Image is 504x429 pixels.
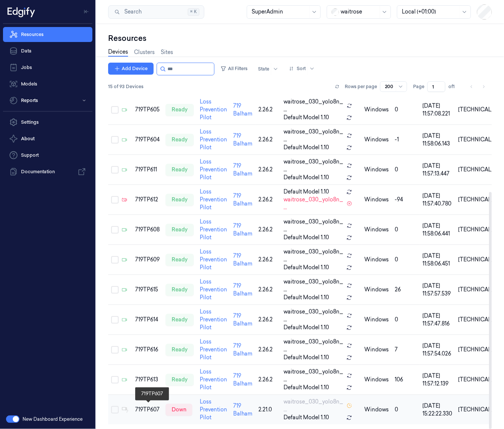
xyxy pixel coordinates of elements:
[423,372,452,388] div: [DATE] 11:57:12.139
[284,294,329,301] span: Default Model 1.10
[284,278,344,294] span: waitrose_030_yolo8n_ ...
[413,83,424,90] span: Page
[111,376,119,384] button: Select row
[458,166,502,174] div: [TECHNICAL_ID]
[423,252,452,268] div: [DATE] 11:58:06.451
[135,316,160,324] div: 719TP614
[166,134,194,146] div: ready
[395,136,416,144] div: -1
[284,158,344,174] span: waitrose_030_yolo8n_ ...
[458,286,502,294] div: [TECHNICAL_ID]
[3,148,92,163] a: Support
[284,234,329,241] span: Default Model 1.10
[200,338,227,361] a: Loss Prevention Pilot
[364,166,389,174] p: windows
[364,136,389,144] p: windows
[284,114,329,121] span: Default Model 1.10
[258,316,278,324] div: 2.26.2
[458,406,502,414] div: [TECHNICAL_ID]
[364,406,389,414] p: windows
[258,346,278,354] div: 2.26.2
[111,286,119,294] button: Select row
[3,43,92,58] a: Data
[364,196,389,204] p: windows
[258,106,278,114] div: 2.26.2
[166,374,194,386] div: ready
[166,284,194,296] div: ready
[135,256,160,264] div: 719TP609
[200,98,227,121] a: Loss Prevention Pilot
[233,102,252,117] a: 719 Balham
[108,83,143,90] span: 15 of 93 Devices
[111,106,119,114] button: Select row
[166,344,194,356] div: ready
[423,282,452,298] div: [DATE] 11:57:57.539
[3,131,92,146] button: About
[284,368,344,384] span: waitrose_030_yolo8n_ ...
[233,162,252,177] a: 719 Balham
[3,60,92,75] a: Jobs
[284,324,329,331] span: Default Model 1.10
[423,162,452,178] div: [DATE] 11:57:13.447
[166,104,194,116] div: ready
[233,252,252,267] a: 719 Balham
[111,166,119,174] button: Select row
[458,196,502,204] div: [TECHNICAL_ID]
[258,256,278,264] div: 2.26.2
[364,256,389,264] p: windows
[364,376,389,384] p: windows
[200,368,227,391] a: Loss Prevention Pilot
[135,196,160,204] div: 719TP612
[364,286,389,294] p: windows
[121,8,142,16] span: Search
[423,102,452,118] div: [DATE] 11:57:08.221
[284,354,329,361] span: Default Model 1.10
[135,166,160,174] div: 719TP611
[458,376,502,384] div: [TECHNICAL_ID]
[395,226,416,234] div: 0
[284,308,344,324] span: waitrose_030_yolo8n_ ...
[258,286,278,294] div: 2.26.2
[166,164,194,176] div: ready
[166,314,194,326] div: ready
[395,106,416,114] div: 0
[395,196,416,204] div: -94
[284,196,344,211] span: waitrose_030_yolo8n_ ...
[284,338,344,354] span: waitrose_030_yolo8n_ ...
[258,196,278,204] div: 2.26.2
[108,48,128,57] a: Devices
[395,256,416,264] div: 0
[200,398,227,421] a: Loss Prevention Pilot
[217,63,250,75] button: All Filters
[448,83,460,90] span: of 1
[364,346,389,354] p: windows
[161,48,173,56] a: Sites
[284,144,329,151] span: Default Model 1.10
[466,81,489,92] nav: pagination
[233,342,252,357] a: 719 Balham
[284,188,329,196] span: Default Model 1.10
[395,376,416,384] div: 106
[200,158,227,181] a: Loss Prevention Pilot
[135,346,160,354] div: 719TP616
[200,128,227,151] a: Loss Prevention Pilot
[284,98,344,114] span: waitrose_030_yolo8n_ ...
[111,316,119,324] button: Select row
[258,226,278,234] div: 2.26.2
[3,115,92,130] a: Settings
[258,136,278,144] div: 2.26.2
[233,372,252,387] a: 719 Balham
[200,278,227,301] a: Loss Prevention Pilot
[166,254,194,266] div: ready
[395,316,416,324] div: 0
[233,222,252,237] a: 719 Balham
[233,192,252,207] a: 719 Balham
[284,384,329,391] span: Default Model 1.10
[284,398,344,414] span: waitrose_030_yolo8n_ ...
[458,106,502,114] div: [TECHNICAL_ID]
[458,346,502,354] div: [TECHNICAL_ID]
[111,226,119,234] button: Select row
[108,63,154,75] button: Add Device
[135,226,160,234] div: 719TP608
[395,286,416,294] div: 26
